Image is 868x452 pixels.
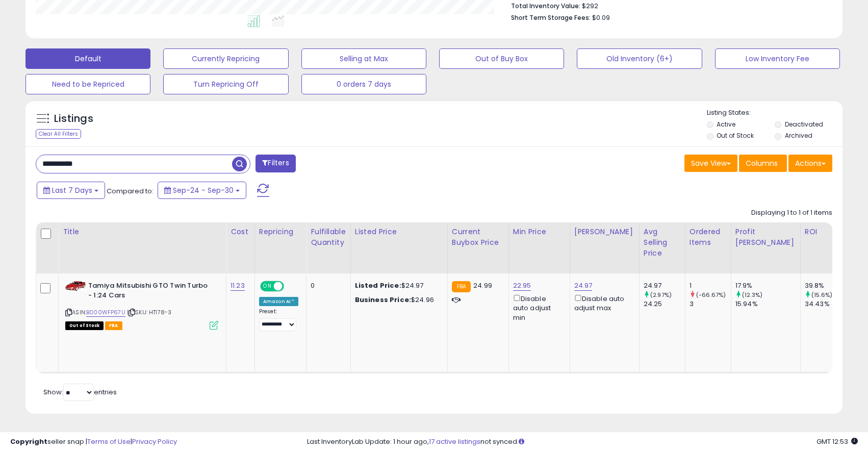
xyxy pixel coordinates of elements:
[785,131,812,140] label: Archived
[65,321,104,330] span: All listings that are currently out of stock and unavailable for purchase on Amazon
[307,437,858,447] div: Last InventoryLab Update: 1 hour ago, not synced.
[158,182,246,199] button: Sep-24 - Sep-30
[163,74,288,94] button: Turn Repricing Off
[805,227,842,237] div: ROI
[574,227,635,237] div: [PERSON_NAME]
[25,48,150,69] button: Default
[88,281,212,303] b: Tamiya Mitsubishi GTO Twin Turbo - 1:24 Cars
[735,227,796,248] div: Profit [PERSON_NAME]
[513,293,562,322] div: Disable auto adjust min
[256,155,295,172] button: Filters
[644,281,685,290] div: 24.97
[577,48,702,69] button: Old Inventory (6+)
[452,281,471,292] small: FBA
[43,387,117,397] span: Show: entries
[355,281,440,290] div: $24.97
[746,158,778,168] span: Columns
[65,281,218,329] div: ASIN:
[644,227,681,259] div: Avg Selling Price
[715,48,840,69] button: Low Inventory Fee
[805,299,846,309] div: 34.43%
[717,120,735,129] label: Active
[592,13,610,22] span: $0.09
[513,281,531,291] a: 22.95
[739,155,787,172] button: Columns
[173,185,234,195] span: Sep-24 - Sep-30
[36,129,81,139] div: Clear All Filters
[684,155,737,172] button: Save View
[735,281,800,290] div: 17.9%
[690,299,731,309] div: 3
[261,282,274,291] span: ON
[127,308,171,316] span: | SKU: HT178-3
[107,186,154,196] span: Compared to:
[86,308,125,317] a: B000WFP67U
[10,437,47,446] strong: Copyright
[785,120,823,129] label: Deactivated
[52,185,92,195] span: Last 7 Days
[311,227,346,248] div: Fulfillable Quantity
[816,437,858,446] span: 2025-10-9 12:53 GMT
[231,281,245,291] a: 11.23
[25,74,150,94] button: Need to be Repriced
[10,437,177,447] div: seller snap | |
[105,321,122,330] span: FBA
[132,437,177,446] a: Privacy Policy
[788,155,832,172] button: Actions
[707,108,843,118] p: Listing States:
[513,227,566,237] div: Min Price
[690,227,727,248] div: Ordered Items
[473,281,492,290] span: 24.99
[650,291,672,299] small: (2.97%)
[37,182,105,199] button: Last 7 Days
[231,227,250,237] div: Cost
[751,208,832,218] div: Displaying 1 to 1 of 1 items
[811,291,832,299] small: (15.6%)
[429,437,480,446] a: 17 active listings
[311,281,342,290] div: 0
[511,2,580,10] b: Total Inventory Value:
[644,299,685,309] div: 24.25
[805,281,846,290] div: 39.8%
[54,112,93,126] h5: Listings
[574,281,593,291] a: 24.97
[259,297,299,306] div: Amazon AI *
[63,227,222,237] div: Title
[65,281,86,291] img: 41t07OKkbSL._SL40_.jpg
[511,13,591,22] b: Short Term Storage Fees:
[355,227,443,237] div: Listed Price
[355,295,440,305] div: $24.96
[355,295,411,305] b: Business Price:
[283,282,299,291] span: OFF
[690,281,731,290] div: 1
[452,227,504,248] div: Current Buybox Price
[301,74,426,94] button: 0 orders 7 days
[355,281,401,290] b: Listed Price:
[717,131,754,140] label: Out of Stock
[87,437,131,446] a: Terms of Use
[301,48,426,69] button: Selling at Max
[735,299,800,309] div: 15.94%
[439,48,564,69] button: Out of Buy Box
[742,291,762,299] small: (12.3%)
[163,48,288,69] button: Currently Repricing
[574,293,631,313] div: Disable auto adjust max
[259,227,302,237] div: Repricing
[696,291,726,299] small: (-66.67%)
[259,308,299,331] div: Preset:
